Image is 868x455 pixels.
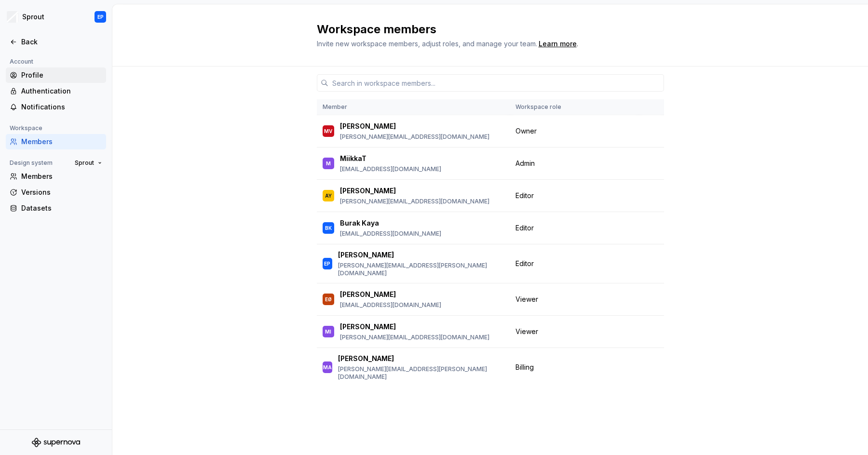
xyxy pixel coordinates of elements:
a: Back [6,34,106,50]
p: [PERSON_NAME] [338,354,394,363]
div: M [326,159,331,168]
p: [PERSON_NAME] [340,186,396,196]
p: [PERSON_NAME][EMAIL_ADDRESS][PERSON_NAME][DOMAIN_NAME] [338,365,504,381]
div: EØ [325,294,332,304]
div: Back [21,37,102,47]
a: Learn more [539,39,577,49]
p: Burak Kaya [340,218,379,228]
span: Owner [515,126,537,136]
div: EP [324,259,330,268]
div: Profile [21,70,102,80]
span: Admin [515,159,535,168]
a: Members [6,169,106,184]
svg: Supernova Logo [32,438,80,447]
span: Viewer [515,294,538,304]
a: Profile [6,67,106,83]
div: Account [6,56,37,67]
div: Sprout [22,12,44,22]
div: Notifications [21,102,102,112]
a: Members [6,134,106,149]
span: Invite new workspace members, adjust roles, and manage your team. [317,40,537,48]
div: MV [324,126,332,136]
h2: Workspace members [317,22,652,37]
a: Notifications [6,99,106,115]
div: Members [21,172,102,181]
div: AY [325,191,332,201]
th: Member [317,99,510,115]
p: [PERSON_NAME][EMAIL_ADDRESS][DOMAIN_NAME] [340,334,489,341]
p: [PERSON_NAME] [340,322,396,332]
div: Design system [6,157,56,169]
span: Sprout [75,159,94,167]
button: SproutEP [2,6,110,27]
span: Editor [515,191,534,201]
span: Editor [515,223,534,233]
input: Search in workspace members... [328,74,664,92]
div: Workspace [6,122,46,134]
div: EP [97,13,104,21]
div: Datasets [21,203,102,213]
th: Workspace role [510,99,639,115]
p: MiikkaT [340,154,366,163]
p: [PERSON_NAME][EMAIL_ADDRESS][DOMAIN_NAME] [340,198,489,205]
div: Versions [21,187,102,197]
div: MA [323,362,332,372]
p: [PERSON_NAME][EMAIL_ADDRESS][PERSON_NAME][DOMAIN_NAME] [338,262,504,277]
p: [EMAIL_ADDRESS][DOMAIN_NAME] [340,165,441,173]
span: Editor [515,259,534,268]
div: MI [325,327,331,336]
img: b6c2a6ff-03c2-4811-897b-2ef07e5e0e51.png [7,11,18,23]
p: [PERSON_NAME][EMAIL_ADDRESS][DOMAIN_NAME] [340,133,489,141]
p: [PERSON_NAME] [340,290,396,299]
span: . [537,40,578,48]
span: Billing [515,362,534,372]
p: [EMAIL_ADDRESS][DOMAIN_NAME] [340,230,441,238]
a: Authentication [6,83,106,99]
div: Authentication [21,86,102,96]
a: Datasets [6,201,106,216]
p: [EMAIL_ADDRESS][DOMAIN_NAME] [340,301,441,309]
p: [PERSON_NAME] [340,121,396,131]
span: Viewer [515,327,538,336]
div: BK [325,223,332,233]
div: Members [21,137,102,147]
a: Versions [6,185,106,200]
p: [PERSON_NAME] [338,250,394,260]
